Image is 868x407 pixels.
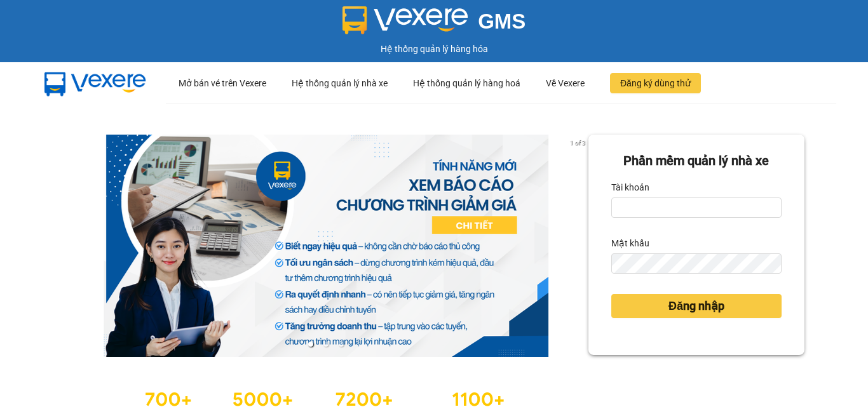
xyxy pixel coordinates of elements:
span: Đăng nhập [668,297,724,315]
input: Tài khoản [611,197,782,218]
div: Hệ thống quản lý hàng hoá [413,63,520,103]
li: slide item 2 [323,342,329,347]
button: next slide / item [571,135,588,357]
div: Mở bán vé trên Vexere [179,63,266,103]
a: GMS [342,19,526,29]
input: Mật khẩu [611,253,782,274]
img: logo 2 [342,6,468,34]
div: Phần mềm quản lý nhà xe [611,151,782,171]
button: Đăng ký dùng thử [610,73,701,93]
span: Đăng ký dùng thử [620,76,691,90]
div: Hệ thống quản lý nhà xe [292,63,388,103]
p: 1 of 3 [566,135,588,151]
li: slide item 3 [339,342,344,347]
label: Mật khẩu [611,233,649,253]
img: mbUUG5Q.png [32,62,159,104]
span: GMS [478,10,526,33]
label: Tài khoản [611,177,649,197]
div: Về Vexere [546,63,585,103]
div: Hệ thống quản lý hàng hóa [3,42,865,56]
button: Đăng nhập [611,294,782,318]
button: previous slide / item [64,135,81,357]
li: slide item 1 [308,342,313,347]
